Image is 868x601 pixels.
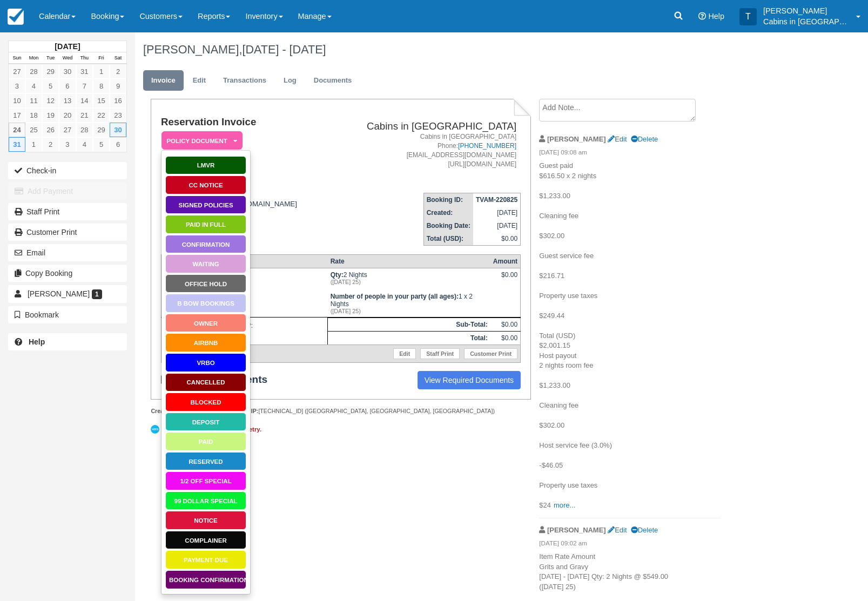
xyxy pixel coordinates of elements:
a: Blocked [165,393,246,411]
a: 19 [42,108,59,123]
a: 29 [42,64,59,79]
div: [PERSON_NAME] [TECHNICAL_ID] ([GEOGRAPHIC_DATA], [GEOGRAPHIC_DATA], [GEOGRAPHIC_DATA]) [151,407,530,415]
a: Edit [393,348,416,359]
h2: Cabins in [GEOGRAPHIC_DATA] [332,121,516,132]
a: 3 [59,137,76,152]
a: Notice [165,511,246,530]
div: $0.00 [493,271,517,287]
a: Edit [185,70,214,91]
h1: [PERSON_NAME], [143,43,778,56]
em: ([DATE] 25) [331,308,488,314]
th: Amount [490,255,521,268]
strong: [DATE] [55,42,80,51]
strong: Created by: [151,408,183,414]
a: 12 [42,93,59,108]
th: Mon [25,52,42,64]
p: Guest paid $616.50 x 2 nights $1,233.00 Cleaning fee $302.00 Guest service fee $216.71 Property u... [539,161,721,511]
a: Signed Policies [165,195,246,214]
a: 27 [9,64,25,79]
a: Customer Print [8,224,127,241]
em: Policy Document [162,131,243,150]
th: Total (USD): [423,232,473,246]
strong: [PERSON_NAME] [547,526,606,534]
a: more... [554,501,575,509]
a: 4 [25,79,42,93]
a: LMVR [165,156,246,175]
h1: Reservation Invoice [161,117,327,128]
th: Sun [9,52,25,64]
b: Help [29,337,45,346]
p: [PERSON_NAME] [763,5,850,16]
a: B Bow Bookings [165,294,246,313]
a: 30 [59,64,76,79]
a: 23 [110,108,126,123]
a: Delete [631,135,658,143]
a: 2 [110,64,126,79]
span: [PERSON_NAME] [28,289,90,298]
th: Rate [328,255,490,268]
a: 10 [9,93,25,108]
a: Help [8,333,127,350]
a: 24 [9,123,25,137]
em: ([DATE] 25) [331,279,488,285]
p: Cabins in [GEOGRAPHIC_DATA] [763,16,850,27]
a: Edit [608,135,627,143]
a: 8 [93,79,110,93]
a: 31 [9,137,25,152]
th: Thu [76,52,93,64]
a: Payment Due [165,550,246,569]
strong: [PERSON_NAME] [547,135,606,143]
a: 9 [110,79,126,93]
th: Sub-Total: [328,318,490,332]
a: 28 [76,123,93,137]
a: 2 [42,137,59,152]
a: Edit [608,526,627,534]
address: Cabins in [GEOGRAPHIC_DATA] Phone: [EMAIL_ADDRESS][DOMAIN_NAME] [URL][DOMAIN_NAME] [332,132,516,170]
a: 18 [25,108,42,123]
a: 6 [110,137,126,152]
th: Wed [59,52,76,64]
a: [PERSON_NAME] 1 [8,285,127,302]
button: Add Payment [8,183,127,200]
th: Booking Date: [423,219,473,232]
div: T [739,8,757,25]
a: 6 [59,79,76,93]
a: 26 [42,123,59,137]
a: Not Synced in Xero. Click to retry. [151,423,264,435]
em: [DATE] 09:08 am [539,148,721,160]
a: AirBnB [165,333,246,352]
td: $0.00 [473,232,521,246]
td: [DATE] [473,219,521,232]
th: Booking ID: [423,193,473,207]
a: Waiting [165,254,246,273]
th: Tue [42,52,59,64]
a: 20 [59,108,76,123]
th: Fri [93,52,110,64]
strong: Number of people in your party (all ages) [331,293,459,300]
a: 3 [9,79,25,93]
a: 31 [76,64,93,79]
a: 11 [25,93,42,108]
button: Copy Booking [8,265,127,282]
a: 7 [76,79,93,93]
button: Check-in [8,162,127,179]
th: Created: [423,206,473,219]
a: Delete [631,526,658,534]
i: Help [698,12,706,20]
a: 29 [93,123,110,137]
a: 99 Dollar Special [165,491,246,510]
a: 22 [93,108,110,123]
a: 4 [76,137,93,152]
a: 5 [42,79,59,93]
a: 28 [25,64,42,79]
a: 5 [93,137,110,152]
a: Office Hold [165,274,246,293]
a: 15 [93,93,110,108]
a: 14 [76,93,93,108]
a: Complainer [165,531,246,550]
a: Deposit [165,413,246,431]
a: 17 [9,108,25,123]
em: [DATE] 09:02 am [539,539,721,551]
a: Customer Print [464,348,517,359]
a: Documents [306,70,360,91]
